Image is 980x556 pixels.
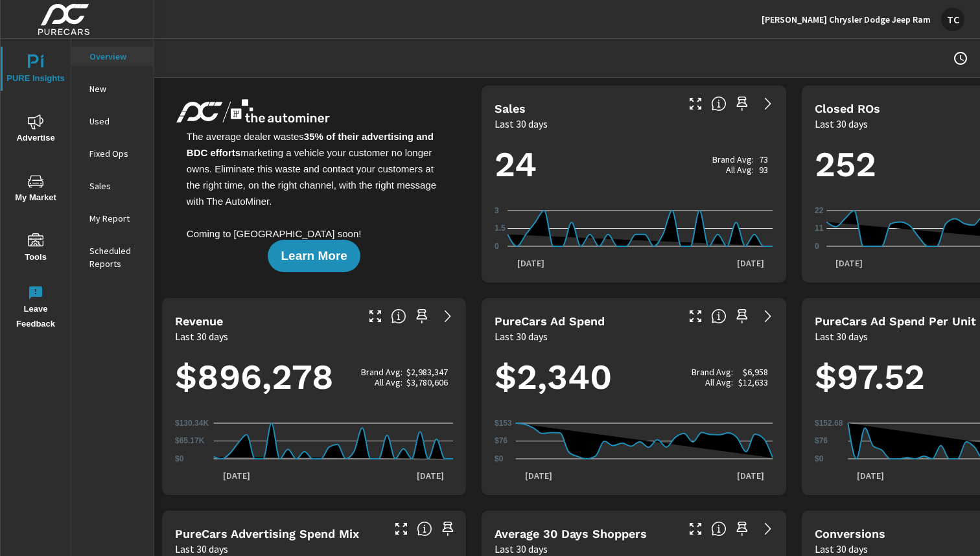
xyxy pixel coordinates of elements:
p: [DATE] [848,469,893,482]
text: 0 [495,242,499,251]
div: TC [941,8,964,31]
p: Last 30 days [495,116,548,132]
text: $152.68 [815,419,843,428]
span: Save this to your personalized report [732,93,752,114]
text: 3 [495,206,499,215]
span: A rolling 30 day total of daily Shoppers on the dealership website, averaged over the selected da... [711,521,727,537]
button: Learn More [268,240,360,272]
p: Fixed Ops [89,147,143,160]
h1: $2,340 [495,355,773,399]
p: [DATE] [728,257,773,270]
h5: PureCars Ad Spend [495,314,605,328]
h5: PureCars Advertising Spend Mix [175,527,359,540]
button: Make Fullscreen [391,518,412,539]
p: 73 [759,154,768,165]
button: Make Fullscreen [365,306,386,327]
a: See more details in report [758,306,778,327]
p: New [89,82,143,95]
text: $65.17K [175,437,205,446]
h5: Revenue [175,314,223,328]
p: [DATE] [508,257,554,270]
span: PURE Insights [5,54,67,86]
p: [DATE] [408,469,453,482]
p: [DATE] [516,469,561,482]
p: Last 30 days [815,329,868,344]
text: $153 [495,419,512,428]
text: 11 [815,224,824,233]
p: $3,780,606 [406,377,448,388]
span: Save this to your personalized report [732,518,752,539]
p: Sales [89,180,143,192]
button: Make Fullscreen [685,306,706,327]
p: Used [89,115,143,128]
img: PureCars TruPayments Logo [172,96,333,128]
div: Fixed Ops [71,144,154,163]
p: All Avg: [705,377,733,388]
text: $0 [495,454,504,463]
span: Advertise [5,114,67,146]
p: $6,958 [743,367,768,377]
span: This table looks at how you compare to the amount of budget you spend per channel as opposed to y... [417,521,432,537]
p: Scheduled Reports [89,244,143,270]
p: All Avg: [375,377,402,388]
div: Overview [71,47,154,66]
p: My Report [89,212,143,225]
span: Total cost of media for all PureCars channels for the selected dealership group over the selected... [711,308,727,324]
p: Last 30 days [495,329,548,344]
a: See more details in report [758,93,778,114]
p: All Avg: [726,165,754,175]
span: Number of vehicles sold by the dealership over the selected date range. [Source: This data is sou... [711,96,727,111]
span: Learn More [281,250,347,262]
span: Save this to your personalized report [412,306,432,327]
text: $76 [495,437,507,446]
text: 22 [815,206,824,215]
p: 93 [759,165,768,175]
div: Used [71,111,154,131]
text: $76 [815,437,828,446]
p: Brand Avg: [361,367,402,377]
span: Leave Feedback [5,285,67,332]
text: $130.34K [175,419,209,428]
div: Sales [71,176,154,196]
h5: Sales [495,102,526,115]
text: $0 [175,454,184,463]
text: $0 [815,454,824,463]
div: nav menu [1,39,71,337]
a: See more details in report [758,518,778,539]
p: Last 30 days [175,329,228,344]
div: My Report [71,209,154,228]
div: Scheduled Reports [71,241,154,273]
h5: Closed ROs [815,102,880,115]
p: $2,983,347 [406,367,448,377]
p: Brand Avg: [712,154,754,165]
button: Make Fullscreen [685,93,706,114]
h1: $896,278 [175,355,453,399]
span: Save this to your personalized report [437,518,458,539]
div: New [71,79,154,98]
span: Tools [5,233,67,265]
p: [PERSON_NAME] Chrysler Dodge Jeep Ram [762,14,931,25]
a: See more details in report [437,306,458,327]
span: Total sales revenue over the selected date range. [Source: This data is sourced from the dealer’s... [391,308,406,324]
p: [DATE] [728,469,773,482]
button: Make Fullscreen [685,518,706,539]
h5: Conversions [815,527,885,540]
span: My Market [5,174,67,205]
p: [DATE] [214,469,259,482]
text: 1.5 [495,224,506,233]
p: Overview [89,50,143,63]
h5: Average 30 Days Shoppers [495,527,647,540]
p: Brand Avg: [692,367,733,377]
text: 0 [815,242,819,251]
p: $12,633 [738,377,768,388]
span: Save this to your personalized report [732,306,752,327]
p: Last 30 days [815,116,868,132]
p: [DATE] [826,257,872,270]
h1: 24 [495,143,773,187]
